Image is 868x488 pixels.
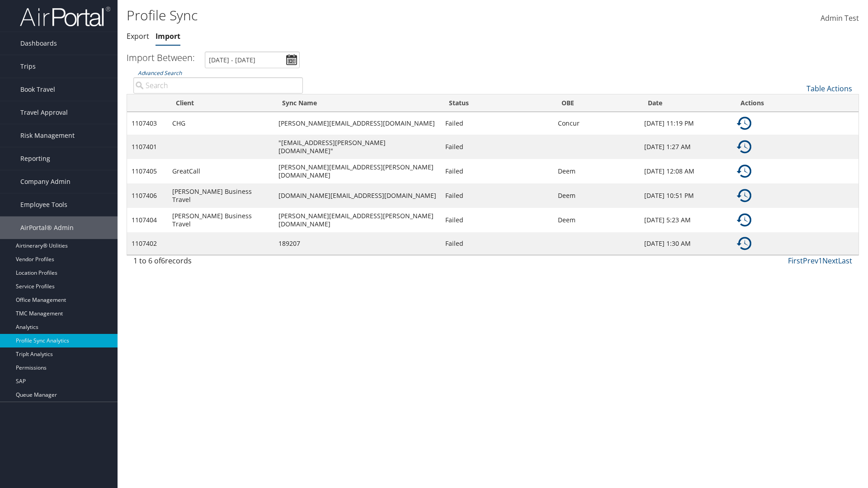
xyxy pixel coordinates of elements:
[640,135,732,159] td: [DATE] 1:27 AM
[553,159,640,183] td: Deem
[737,118,751,127] a: Details
[441,94,553,112] th: Status: activate to sort column descending
[553,208,640,232] td: Deem
[441,112,553,135] td: Failed
[133,255,303,271] div: 1 to 6 of records
[274,208,441,232] td: [PERSON_NAME][EMAIL_ADDRESS][PERSON_NAME][DOMAIN_NAME]
[838,256,852,266] a: Last
[737,188,751,203] img: ta-history.png
[640,159,732,183] td: [DATE] 12:08 AM
[737,142,751,150] a: Details
[818,256,822,266] a: 1
[20,55,36,78] span: Trips
[441,183,553,208] td: Failed
[807,84,852,94] a: Table Actions
[156,31,180,41] a: Import
[441,135,553,159] td: Failed
[274,232,441,255] td: 189207
[274,112,441,135] td: [PERSON_NAME][EMAIL_ADDRESS][DOMAIN_NAME]
[168,183,274,208] td: [PERSON_NAME] Business Travel
[168,159,274,183] td: GreatCall
[821,5,859,33] a: Admin Test
[138,69,182,77] a: Advanced Search
[640,232,732,255] td: [DATE] 1:30 AM
[732,94,859,112] th: Actions
[274,183,441,208] td: [DOMAIN_NAME][EMAIL_ADDRESS][DOMAIN_NAME]
[168,208,274,232] td: [PERSON_NAME] Business Travel
[161,256,165,266] span: 6
[737,215,751,224] a: Details
[127,232,168,255] td: 1107402
[737,116,751,131] img: ta-history.png
[553,183,640,208] td: Deem
[20,78,55,101] span: Book Travel
[127,183,168,208] td: 1107406
[640,94,732,112] th: Date: activate to sort column ascending
[640,208,732,232] td: [DATE] 5:23 AM
[127,52,195,64] h3: Import Between:
[20,32,57,55] span: Dashboards
[20,101,68,124] span: Travel Approval
[737,236,751,251] img: ta-history.png
[127,6,615,25] h1: Profile Sync
[737,140,751,154] img: ta-history.png
[737,239,751,247] a: Details
[788,256,803,266] a: First
[127,159,168,183] td: 1107405
[133,77,303,94] input: Advanced Search
[553,94,640,112] th: OBE: activate to sort column ascending
[205,52,300,68] input: [DATE] - [DATE]
[168,94,274,112] th: Client: activate to sort column ascending
[20,124,75,147] span: Risk Management
[737,213,751,227] img: ta-history.png
[737,166,751,175] a: Details
[640,183,732,208] td: [DATE] 10:51 PM
[737,191,751,199] a: Details
[821,13,859,23] span: Admin Test
[803,256,818,266] a: Prev
[20,6,110,27] img: airportal-logo.png
[20,147,50,170] span: Reporting
[274,159,441,183] td: [PERSON_NAME][EMAIL_ADDRESS][PERSON_NAME][DOMAIN_NAME]
[127,112,168,135] td: 1107403
[168,112,274,135] td: CHG
[640,112,732,135] td: [DATE] 11:19 PM
[441,208,553,232] td: Failed
[20,193,67,216] span: Employee Tools
[127,135,168,159] td: 1107401
[553,112,640,135] td: Concur
[127,31,149,41] a: Export
[127,208,168,232] td: 1107404
[441,159,553,183] td: Failed
[274,135,441,159] td: "[EMAIL_ADDRESS][PERSON_NAME][DOMAIN_NAME]"
[20,170,71,193] span: Company Admin
[822,256,838,266] a: Next
[737,164,751,178] img: ta-history.png
[20,216,74,239] span: AirPortal® Admin
[274,94,441,112] th: Sync Name: activate to sort column ascending
[441,232,553,255] td: Failed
